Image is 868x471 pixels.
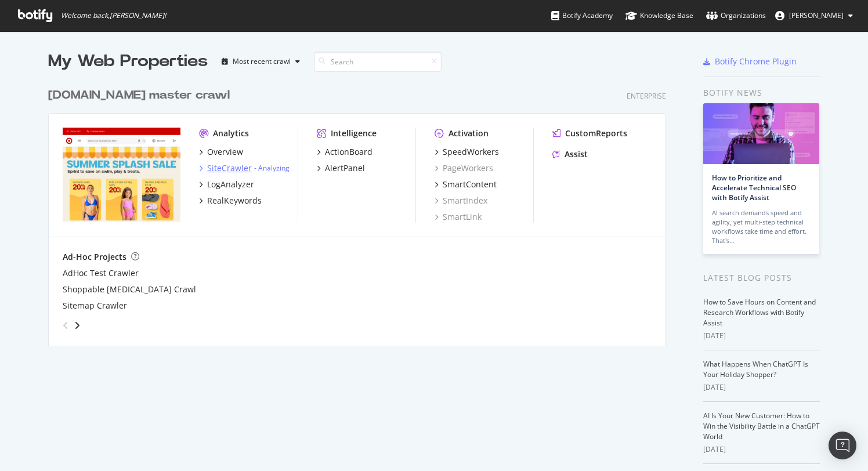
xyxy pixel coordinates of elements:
a: Assist [552,148,588,160]
div: Knowledge Base [625,10,693,21]
a: How to Save Hours on Content and Research Workflows with Botify Assist [703,297,816,328]
span: Welcome back, [PERSON_NAME] ! [61,11,166,20]
a: SmartLink [435,211,482,223]
div: [DATE] [703,382,820,393]
div: [DATE] [703,331,820,341]
a: How to Prioritize and Accelerate Technical SEO with Botify Assist [712,173,796,202]
a: AdHoc Test Crawler [63,267,139,279]
a: RealKeywords [199,195,262,206]
div: Analytics [213,128,249,139]
div: ActionBoard [325,146,372,158]
a: [DOMAIN_NAME] master crawl [48,87,234,104]
div: SmartContent [443,179,497,190]
div: Botify Chrome Plugin [715,56,797,67]
div: Enterprise [627,91,666,101]
div: CustomReports [565,128,627,139]
a: AlertPanel [317,162,365,174]
a: LogAnalyzer [199,179,254,190]
div: Overview [207,146,243,158]
a: Overview [199,146,243,158]
input: Search [314,52,442,72]
a: Sitemap Crawler [63,300,127,311]
div: Open Intercom Messenger [829,432,856,459]
a: Analyzing [258,163,290,173]
a: What Happens When ChatGPT Is Your Holiday Shopper? [703,359,808,379]
button: [PERSON_NAME] [766,6,862,25]
div: angle-left [58,316,73,335]
div: angle-right [73,320,81,331]
div: grid [48,73,675,346]
a: SmartIndex [435,195,487,206]
div: Intelligence [331,128,377,139]
div: [DATE] [703,444,820,455]
a: Shoppable [MEDICAL_DATA] Crawl [63,284,196,295]
div: AlertPanel [325,162,365,174]
a: SiteCrawler- Analyzing [199,162,290,174]
a: SmartContent [435,179,497,190]
a: PageWorkers [435,162,493,174]
span: Ankit Daruka [789,10,844,20]
img: www.target.com [63,128,180,222]
a: AI Is Your New Customer: How to Win the Visibility Battle in a ChatGPT World [703,411,820,441]
div: AI search demands speed and agility, yet multi-step technical workflows take time and effort. Tha... [712,208,811,245]
div: Organizations [706,10,766,21]
a: CustomReports [552,128,627,139]
div: Ad-Hoc Projects [63,251,126,263]
div: Latest Blog Posts [703,271,820,284]
div: Activation [449,128,489,139]
div: LogAnalyzer [207,179,254,190]
a: ActionBoard [317,146,372,158]
img: How to Prioritize and Accelerate Technical SEO with Botify Assist [703,103,819,164]
div: - [254,163,290,173]
div: Most recent crawl [233,58,291,65]
div: SpeedWorkers [443,146,499,158]
a: SpeedWorkers [435,146,499,158]
div: RealKeywords [207,195,262,206]
button: Most recent crawl [217,52,305,71]
div: My Web Properties [48,50,208,73]
div: Botify Academy [551,10,613,21]
div: Assist [565,148,588,160]
div: Botify news [703,86,820,99]
div: SiteCrawler [207,162,252,174]
a: Botify Chrome Plugin [703,56,797,67]
div: [DOMAIN_NAME] master crawl [48,87,230,104]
